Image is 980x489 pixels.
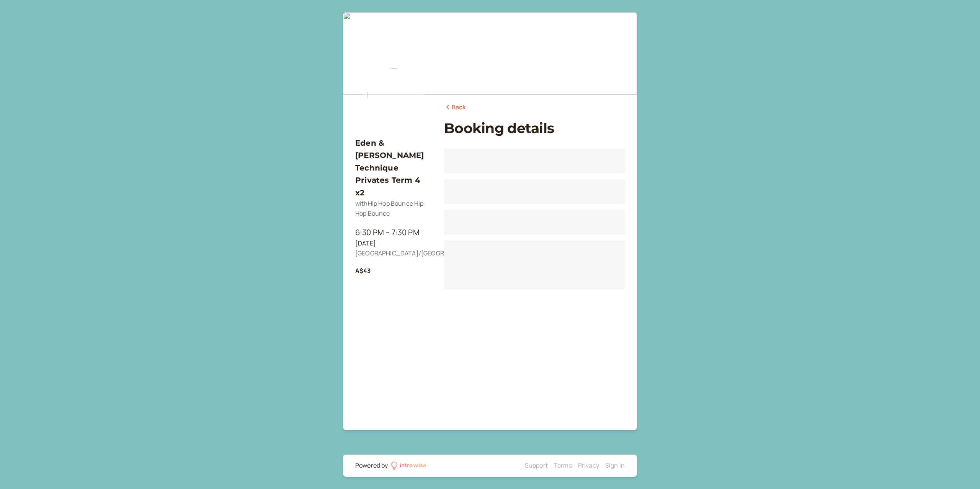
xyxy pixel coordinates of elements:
[578,461,599,470] a: Privacy
[554,461,572,470] a: Terms
[605,461,625,470] a: Sign in
[444,120,625,136] h1: Booking details
[444,179,625,204] div: Loading...
[355,226,432,239] div: 6:30 PM – 7:30 PM
[444,102,466,112] a: Back
[444,240,625,289] div: Loading...
[391,461,427,471] a: introwise
[525,461,548,470] a: Support
[444,149,625,173] div: Loading...
[355,266,371,275] b: A$43
[355,249,432,258] div: [GEOGRAPHIC_DATA]/[GEOGRAPHIC_DATA]
[355,239,432,249] div: [DATE]
[444,210,625,234] div: Loading...
[400,461,426,471] div: introwise
[355,199,424,218] span: with Hip Hop Bounce Hip Hop Bounce
[355,461,388,471] div: Powered by
[355,137,432,199] h3: Eden & [PERSON_NAME] Technique Privates Term 4 x2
